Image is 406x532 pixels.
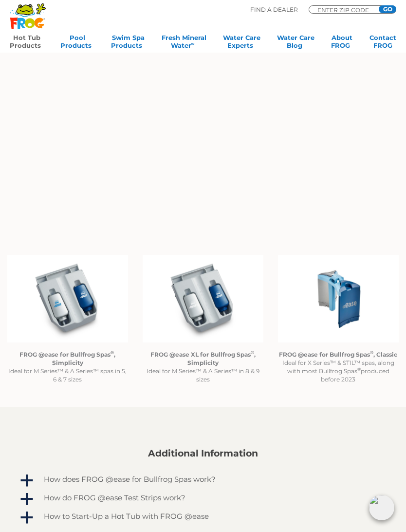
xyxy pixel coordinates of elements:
[150,351,256,366] strong: FROG @ease XL for Bullfrog Spas , Simplicity
[60,34,94,53] a: PoolProducts
[44,494,185,502] h4: How do FROG @ease Test Strips work?
[357,366,361,372] sup: ®
[44,475,216,483] h4: How does FROG @ease for Bullfrog Spas work?
[369,34,396,53] a: ContactFROG
[162,34,206,53] a: Fresh MineralWater∞
[19,492,34,507] span: a
[279,351,397,358] strong: FROG @ease for Bullfrog Spas , Classic
[278,350,399,383] p: Ideal for X Series™ & STIL™ spas, along with most Bullfrog Spas produced before 2023
[111,34,145,53] a: Swim SpaProducts
[143,255,263,342] img: @ease_Bullfrog_FROG @easeXL for Bullfrog Spas with Filter
[250,5,298,14] p: Find A Dealer
[251,350,254,355] sup: ®
[7,255,128,342] img: @ease_Bullfrog_FROG @ease R180 for Bullfrog Spas with Filter
[18,510,388,525] a: a How to Start-Up a Hot Tub with FROG @ease
[19,511,34,525] span: a
[331,34,353,53] a: AboutFROG
[18,473,388,488] a: a How does FROG @ease for Bullfrog Spas work?
[191,41,195,46] sup: ∞
[18,491,388,507] a: a How do FROG @ease Test Strips work?
[277,34,314,53] a: Water CareBlog
[19,474,34,488] span: a
[223,34,260,53] a: Water CareExperts
[379,5,396,13] input: GO
[18,448,388,459] h2: Additional Information
[370,350,373,355] sup: ®
[111,350,114,355] sup: ®
[369,495,394,520] img: openIcon
[278,255,399,342] img: Untitled design (94)
[44,512,209,520] h4: How to Start-Up a Hot Tub with FROG @ease
[19,351,115,366] strong: FROG @ease for Bullfrog Spas , Simplicity
[7,350,128,383] p: Ideal for M Series™ & A Series™ spas in 5, 6 & 7 sizes
[143,350,263,383] p: Ideal for M Series™ & A Series™ in 8 & 9 sizes
[10,34,44,53] a: Hot TubProducts
[316,7,375,12] input: Zip Code Form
